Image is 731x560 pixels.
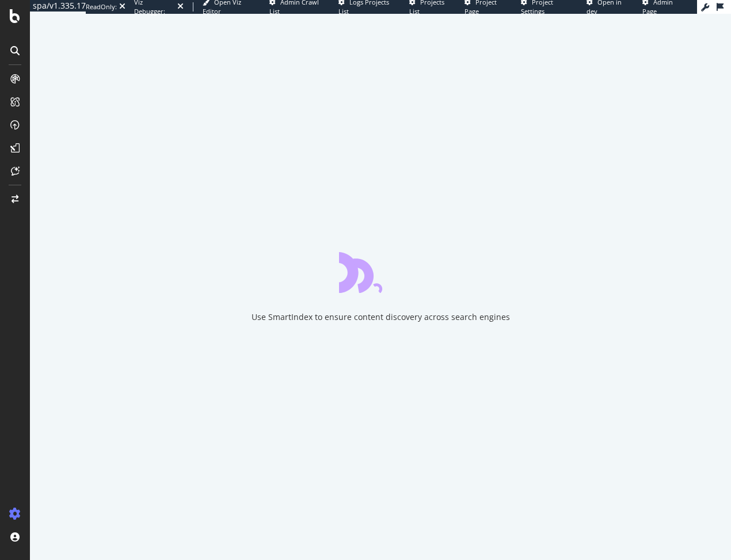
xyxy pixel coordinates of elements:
[86,2,117,12] div: ReadOnly:
[339,252,422,293] div: animation
[252,311,510,323] div: Use SmartIndex to ensure content discovery across search engines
